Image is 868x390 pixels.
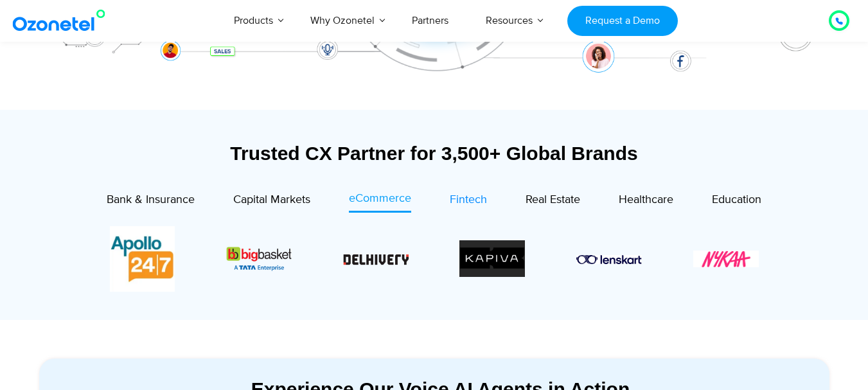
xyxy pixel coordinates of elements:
[526,193,580,207] span: Real Estate
[233,190,310,213] a: Capital Markets
[712,190,761,213] a: Education
[619,193,673,207] span: Healthcare
[450,190,487,213] a: Fintech
[450,193,487,207] span: Fintech
[567,6,677,36] a: Request a Demo
[349,190,411,213] a: eCommerce
[233,193,310,207] span: Capital Markets
[349,191,411,206] span: eCommerce
[39,142,829,164] div: Trusted CX Partner for 3,500+ Global Brands
[712,193,761,207] span: Education
[110,226,759,292] div: Image Carousel
[107,190,195,213] a: Bank & Insurance
[526,190,580,213] a: Real Estate
[107,193,195,207] span: Bank & Insurance
[619,190,673,213] a: Healthcare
